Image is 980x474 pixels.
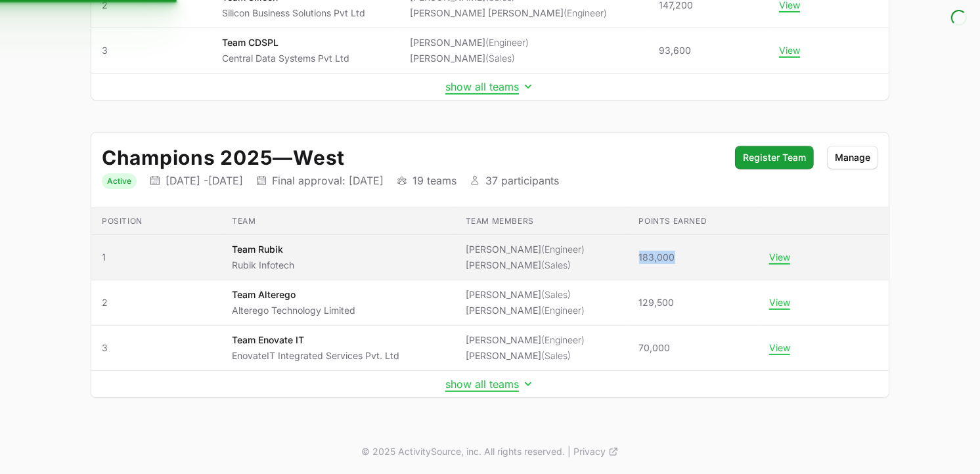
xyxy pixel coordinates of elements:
li: [PERSON_NAME] [410,52,529,65]
p: Final approval: [DATE] [272,174,384,187]
span: 1 [102,251,211,264]
p: EnovateIT Integrated Services Pvt. Ltd [232,349,399,362]
span: (Sales) [485,53,515,64]
span: (Sales) [541,350,571,361]
li: [PERSON_NAME] [466,259,585,272]
span: 3 [102,44,201,57]
span: | [568,445,571,458]
button: View [779,45,800,56]
span: Manage [835,150,870,165]
li: [PERSON_NAME] [466,288,585,301]
span: 3 [102,341,211,355]
li: [PERSON_NAME] [410,36,529,49]
li: [PERSON_NAME] [466,349,585,362]
th: Team members [455,208,629,235]
li: [PERSON_NAME] [PERSON_NAME] [410,7,607,20]
span: (Engineer) [541,305,585,316]
p: 37 participants [485,174,559,187]
span: (Engineer) [541,244,585,255]
span: 129,500 [639,296,675,309]
p: Alterego Technology Limited [232,304,355,317]
p: Rubik Infotech [232,259,294,272]
button: Register Team [735,146,814,169]
button: show all teams [445,377,535,391]
p: Team Enovate IT [232,334,399,347]
th: Position [91,208,221,235]
th: Team [221,208,455,235]
span: (Engineer) [541,334,585,345]
button: Manage [827,146,878,169]
button: View [769,342,790,354]
span: 93,600 [659,44,691,57]
button: show all teams [445,80,535,93]
span: 183,000 [639,251,675,264]
h2: Champions 2025 West [102,146,722,169]
p: Team CDSPL [222,36,349,49]
span: 2 [102,296,211,309]
p: Team Alterego [232,288,355,301]
div: Initiative details [91,132,889,398]
button: View [769,297,790,309]
span: Register Team [743,150,806,165]
span: (Engineer) [485,37,529,48]
p: © 2025 ActivitySource, inc. All rights reserved. [361,445,565,458]
span: (Engineer) [564,7,607,18]
li: [PERSON_NAME] [466,334,585,347]
a: Privacy [573,445,619,458]
li: [PERSON_NAME] [466,304,585,317]
p: Central Data Systems Pvt Ltd [222,52,349,65]
th: Points earned [629,208,759,235]
span: (Sales) [541,289,571,300]
p: Silicon Business Solutions Pvt Ltd [222,7,365,20]
p: Team Rubik [232,243,294,256]
span: — [273,146,294,169]
span: (Sales) [541,259,571,270]
button: View [769,251,790,263]
p: [DATE] - [DATE] [166,174,243,187]
span: 70,000 [639,341,671,355]
li: [PERSON_NAME] [466,243,585,256]
p: 19 teams [412,174,457,187]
